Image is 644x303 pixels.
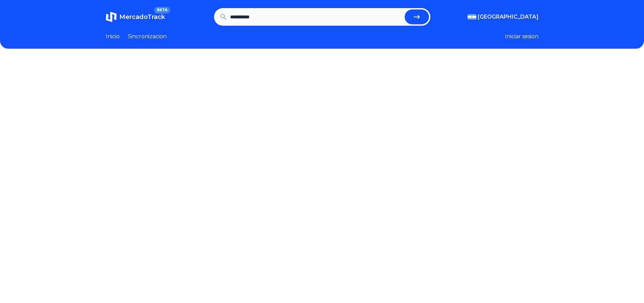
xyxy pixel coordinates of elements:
img: MercadoTrack [106,11,117,22]
span: BETA [154,7,170,14]
img: Argentina [468,14,476,20]
span: [GEOGRAPHIC_DATA] [478,13,539,21]
a: MercadoTrackBETA [106,11,165,22]
button: Iniciar sesion [505,32,539,41]
span: MercadoTrack [119,13,165,21]
a: Inicio [106,32,120,41]
button: [GEOGRAPHIC_DATA] [468,13,539,21]
a: Sincronizacion [128,32,167,41]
